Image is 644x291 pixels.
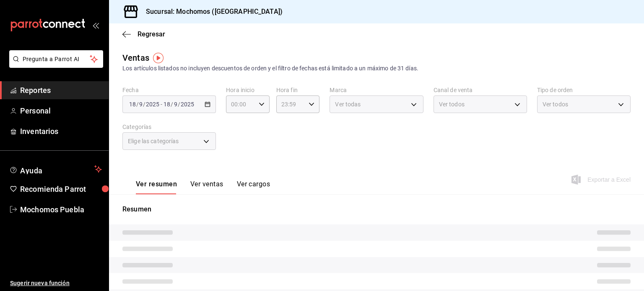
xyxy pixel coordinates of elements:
span: Personal [20,105,102,116]
span: Ayuda [20,164,91,174]
span: / [143,101,145,108]
input: -- [163,101,171,108]
span: Ver todos [543,100,568,108]
label: Tipo de orden [537,87,631,93]
button: Regresar [122,30,165,38]
button: Pregunta a Parrot AI [9,50,103,68]
span: / [178,101,180,108]
p: Resumen [122,204,631,214]
input: -- [139,101,143,108]
input: -- [129,101,136,108]
span: Pregunta a Parrot AI [23,55,90,64]
button: Ver cargos [237,180,270,194]
label: Fecha [122,87,216,93]
button: Ver resumen [136,180,177,194]
input: ---- [145,101,160,108]
label: Hora fin [276,87,320,93]
span: Mochomos Puebla [20,204,102,215]
span: Sugerir nueva función [10,279,102,288]
button: Ver ventas [190,180,223,194]
span: / [171,101,173,108]
a: Pregunta a Parrot AI [6,61,103,70]
span: Regresar [138,30,165,38]
h3: Sucursal: Mochomos ([GEOGRAPHIC_DATA]) [139,7,283,17]
span: - [161,101,162,108]
label: Hora inicio [226,87,270,93]
span: Inventarios [20,126,102,137]
span: Elige las categorías [128,137,179,145]
input: -- [174,101,178,108]
span: Ver todas [335,100,361,108]
span: / [136,101,139,108]
button: open_drawer_menu [92,22,99,28]
label: Categorías [122,124,216,130]
span: Recomienda Parrot [20,183,102,195]
div: navigation tabs [136,180,270,194]
label: Canal de venta [434,87,527,93]
span: Ver todos [439,100,465,108]
div: Ventas [122,52,149,64]
div: Los artículos listados no incluyen descuentos de orden y el filtro de fechas está limitado a un m... [122,64,631,73]
label: Marca [330,87,423,93]
img: Tooltip marker [153,53,164,63]
input: ---- [180,101,195,108]
span: Reportes [20,85,102,96]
